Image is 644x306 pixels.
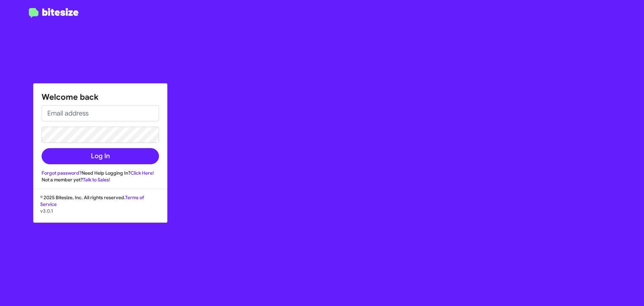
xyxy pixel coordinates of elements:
a: Click Here! [130,170,154,176]
a: Forgot password? [42,170,82,176]
p: v3.0.1 [40,208,160,214]
input: Email address [42,105,159,121]
div: Need Help Logging In? [42,170,159,176]
a: Talk to Sales! [83,177,110,183]
div: Not a member yet? [42,176,159,183]
div: © 2025 Bitesize, Inc. All rights reserved. [34,194,167,222]
h1: Welcome back [42,92,159,102]
button: Log In [42,148,159,164]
